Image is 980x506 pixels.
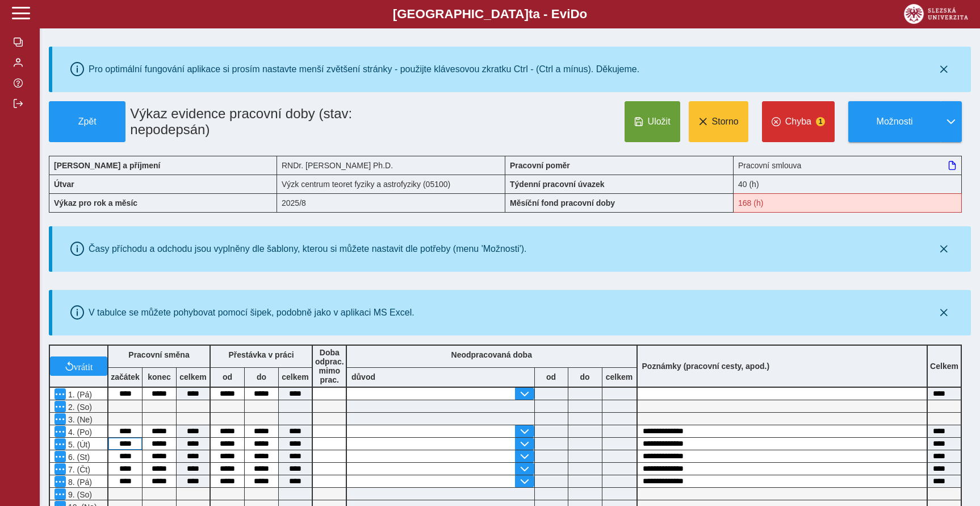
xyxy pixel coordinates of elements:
div: 2025/8 [277,193,505,213]
button: Menu [55,463,66,475]
b: [PERSON_NAME] a příjmení [54,161,160,170]
div: V tabulce se můžete pohybovat pomocí šipek, podobně jako v aplikaci MS Excel. [89,308,414,318]
div: Pro optimální fungování aplikace si prosím nastavte menší zvětšení stránky - použijte klávesovou ... [89,64,639,74]
div: Pracovní smlouva [734,156,962,175]
button: Menu [55,401,66,412]
button: Menu [55,413,66,425]
div: Fond pracovní doby (168 h) a součet hodin (168:30 h) se neshodují! [734,193,962,213]
b: celkem [177,372,210,381]
b: celkem [602,372,636,381]
span: 5. (Út) [66,440,90,449]
button: Menu [55,451,66,462]
b: Celkem [930,362,958,371]
button: Menu [55,426,66,437]
button: Uložit [625,101,680,142]
button: Menu [55,488,66,500]
span: Možnosti [858,117,931,127]
b: Útvar [54,180,74,189]
span: Storno [712,117,739,127]
span: Chyba [785,117,811,127]
h1: Výkaz evidence pracovní doby (stav: nepodepsán) [125,101,433,142]
span: 9. (So) [66,490,92,499]
b: konec [143,372,176,381]
span: 1. (Pá) [66,390,92,399]
button: Menu [55,476,66,487]
span: 8. (Pá) [66,478,92,487]
b: [GEOGRAPHIC_DATA] a - Evi [34,7,946,22]
b: celkem [279,372,312,381]
div: 40 (h) [734,175,962,193]
span: vrátit [74,362,93,371]
b: Pracovní směna [128,350,189,359]
button: Zpět [49,101,125,142]
button: Storno [689,101,748,142]
b: Doba odprac. mimo prac. [315,348,344,384]
span: D [570,7,579,21]
button: Chyba1 [762,101,835,142]
div: RNDr. [PERSON_NAME] Ph.D. [277,156,505,175]
b: Přestávka v práci [228,350,294,359]
span: 2. (So) [66,403,92,412]
button: Možnosti [848,101,940,142]
b: do [245,372,278,381]
span: 3. (Ne) [66,415,93,424]
b: do [568,372,602,381]
b: Poznámky (pracovní cesty, apod.) [638,362,774,371]
span: 7. (Čt) [66,465,90,474]
b: důvod [351,372,375,381]
b: Pracovní poměr [510,161,570,170]
button: Menu [55,438,66,450]
b: Neodpracovaná doba [451,350,532,359]
span: Uložit [648,117,671,127]
span: 1 [816,117,825,126]
b: Výkaz pro rok a měsíc [54,198,137,208]
div: Výzk centrum teoret fyziky a astrofyziky (05100) [277,175,505,193]
span: Zpět [54,117,120,127]
span: 4. (Po) [66,428,92,437]
span: o [580,7,588,21]
b: začátek [108,372,142,381]
b: Měsíční fond pracovní doby [510,198,615,208]
b: od [535,372,568,381]
button: vrátit [50,356,107,376]
span: 6. (St) [66,453,90,462]
b: Týdenní pracovní úvazek [510,180,605,189]
button: Menu [55,388,66,400]
span: t [529,7,533,21]
div: Časy příchodu a odchodu jsou vyplněny dle šablony, kterou si můžete nastavit dle potřeby (menu 'M... [89,244,527,254]
img: logo_web_su.png [904,4,968,24]
b: od [211,372,244,381]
